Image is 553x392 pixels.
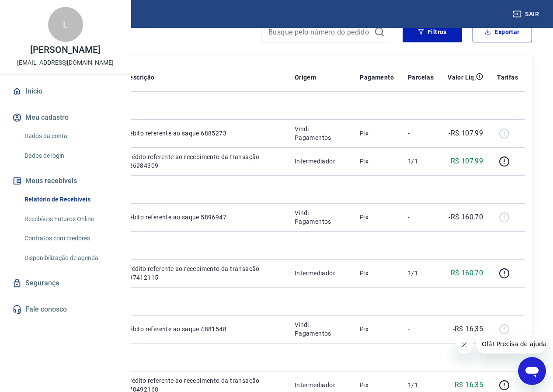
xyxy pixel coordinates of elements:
[10,300,120,319] a: Fale conosco
[295,157,346,166] p: Intermediador
[497,73,518,82] p: Tarifas
[408,381,434,389] p: 1/1
[403,21,462,42] button: Filtros
[408,325,434,333] p: -
[125,153,281,170] p: Crédito referente ao recebimento da transação 226984309
[408,73,434,82] p: Parcelas
[268,25,371,38] input: Busque pelo número do pedido
[451,268,483,278] p: R$ 160,70
[125,264,281,282] p: Crédito referente ao recebimento da transação 197412115
[17,58,114,67] p: [EMAIL_ADDRESS][DOMAIN_NAME]
[10,171,120,191] button: Meus recebíveis
[21,249,120,267] a: Disponibilização de agenda
[295,73,316,82] p: Origem
[360,381,394,389] p: Pix
[21,147,120,165] a: Dados de login
[125,129,281,138] p: Débito referente ao saque 6885273
[5,6,73,13] span: Olá! Precisa de ajuda?
[448,73,476,82] p: Valor Líq.
[456,336,473,354] iframe: Fechar mensagem
[360,213,394,222] p: Pix
[21,210,120,228] a: Recebíveis Futuros Online
[21,127,120,145] a: Dados da conta
[476,334,546,354] iframe: Mensagem da empresa
[295,320,346,338] p: Vindi Pagamentos
[451,156,483,167] p: R$ 107,99
[10,108,120,127] button: Meu cadastro
[295,269,346,278] p: Intermediador
[408,157,434,166] p: 1/1
[125,213,281,222] p: Débito referente ao saque 5896947
[473,21,532,42] button: Exportar
[360,157,394,166] p: Pix
[511,6,543,22] button: Sair
[360,129,394,138] p: Pix
[449,128,483,139] p: -R$ 107,99
[10,82,120,101] a: Início
[360,325,394,333] p: Pix
[518,357,546,385] iframe: Botão para abrir a janela de mensagens
[10,274,120,293] a: Segurança
[48,7,83,42] div: L
[295,208,346,226] p: Vindi Pagamentos
[295,125,346,142] p: Vindi Pagamentos
[453,324,483,334] p: -R$ 16,35
[408,129,434,138] p: -
[455,380,483,390] p: R$ 16,35
[408,269,434,278] p: 1/1
[30,45,100,55] p: [PERSON_NAME]
[360,269,394,278] p: Pix
[408,213,434,222] p: -
[449,212,483,222] p: -R$ 160,70
[125,73,155,82] p: Descrição
[21,191,120,208] a: Relatório de Recebíveis
[360,73,394,82] p: Pagamento
[295,381,346,389] p: Intermediador
[125,325,281,333] p: Débito referente ao saque 4881548
[21,229,120,247] a: Contratos com credores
